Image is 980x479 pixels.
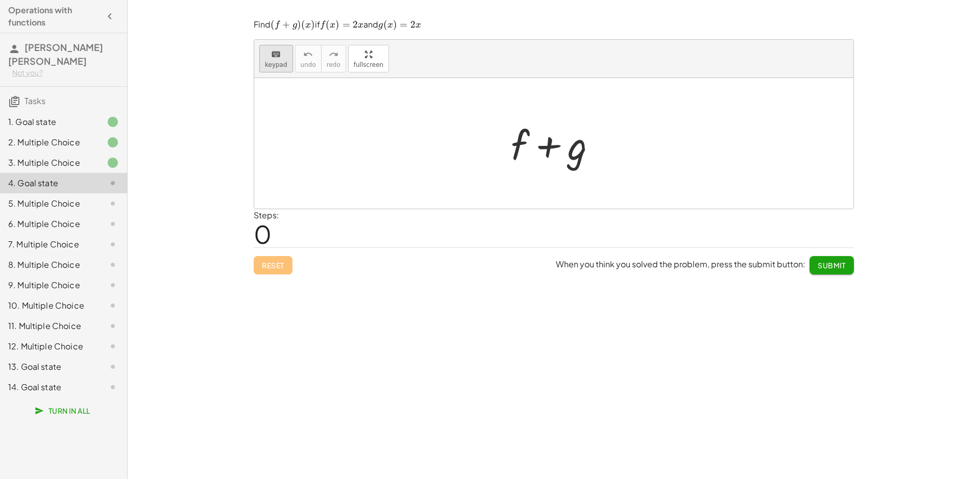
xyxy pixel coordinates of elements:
div: 1. Goal state [8,116,90,128]
i: Task not started. [107,340,119,352]
span: g [292,20,297,30]
div: 5. Multiple Choice [8,197,90,210]
p: Find if and [254,19,854,31]
button: redoredo [321,45,346,72]
button: undoundo [295,45,322,72]
div: 4. Goal state [8,177,90,189]
span: undo [301,61,316,68]
div: 12. Multiple Choice [8,340,90,352]
span: x [415,20,421,30]
span: ) [335,19,339,30]
div: Not you? [12,68,119,78]
span: 2 [410,19,415,30]
span: x [358,20,363,30]
button: Submit [810,256,854,274]
i: Task not started. [107,361,119,373]
div: 13. Goal state [8,361,90,373]
span: f [275,20,279,30]
div: 2. Multiple Choice [8,136,90,148]
div: 14. Goal state [8,381,90,393]
div: 8. Multiple Choice [8,259,90,271]
span: x [387,20,393,30]
button: keyboardkeypad [259,45,293,72]
div: 3. Multiple Choice [8,157,90,169]
span: ( [271,19,275,30]
label: Steps: [254,210,279,220]
span: 0 [254,218,272,249]
i: Task finished. [107,157,119,169]
div: 6. Multiple Choice [8,218,90,230]
span: Tasks [24,95,45,106]
i: Task not started. [107,299,119,312]
span: ) [393,19,397,30]
div: 11. Multiple Choice [8,320,90,332]
i: Task not started. [107,177,119,189]
i: Task not started. [107,279,119,291]
i: Task not started. [107,381,119,393]
span: x [305,20,311,30]
span: Submit [818,261,846,270]
span: f [320,20,325,30]
button: Turn In All [29,401,99,420]
div: 9. Multiple Choice [8,279,90,291]
i: redo [329,48,338,61]
i: Task not started. [107,320,119,332]
span: ( [326,19,330,30]
span: ( [301,19,305,30]
span: x [330,20,335,30]
button: fullscreen [348,45,389,72]
span: fullscreen [354,61,383,68]
i: Task not started. [107,238,119,250]
i: Task not started. [107,218,119,230]
i: Task not started. [107,197,119,210]
span: redo [327,61,340,68]
h4: Operations with functions [8,4,101,29]
i: Task finished. [107,116,119,128]
span: ( [383,19,387,30]
span: Turn In All [37,406,90,415]
i: keyboard [271,48,281,61]
span: 2 [353,19,358,30]
span: ) [311,19,315,30]
i: Task not started. [107,259,119,271]
span: keypad [265,61,287,68]
i: Task finished. [107,136,119,148]
span: [PERSON_NAME] [PERSON_NAME] [8,41,103,67]
span: + [282,19,290,30]
span: = [342,19,350,30]
span: ) [297,19,301,30]
span: g [378,20,383,30]
span: When you think you solved the problem, press the submit button: [556,259,805,269]
span: = [400,19,407,30]
div: 10. Multiple Choice [8,299,90,312]
div: 7. Multiple Choice [8,238,90,250]
i: undo [303,48,313,61]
